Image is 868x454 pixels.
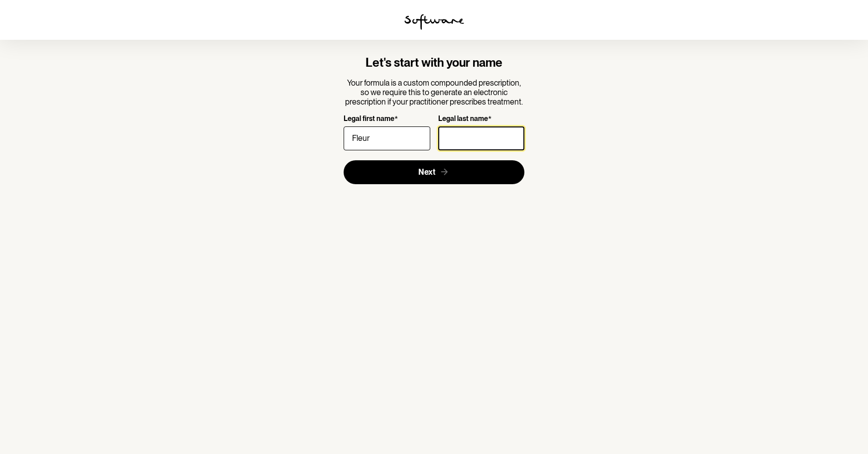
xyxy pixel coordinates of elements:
h4: Let's start with your name [344,56,524,70]
p: Legal first name [344,114,394,124]
span: Next [418,167,435,177]
img: software logo [404,14,464,30]
p: Legal last name [438,114,488,124]
button: Next [344,160,524,184]
p: Your formula is a custom compounded prescription, so we require this to generate an electronic pr... [344,78,524,107]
